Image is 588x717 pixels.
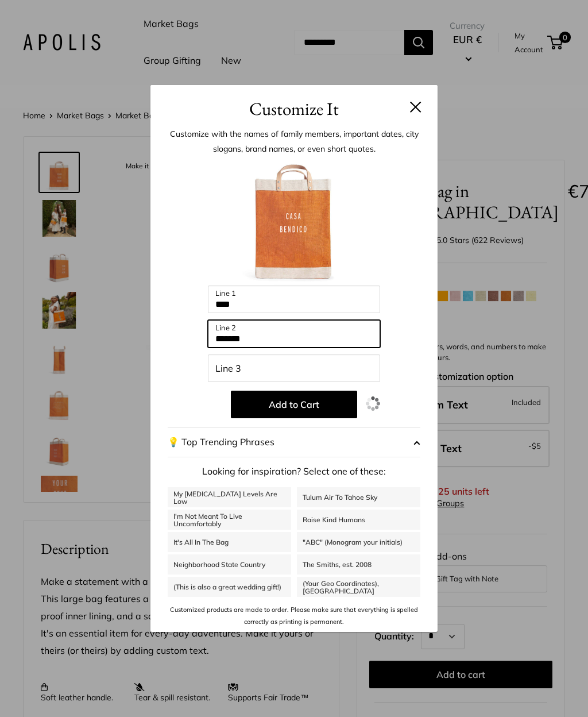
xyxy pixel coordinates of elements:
p: Customized products are made to order. Please make sure that everything is spelled correctly as p... [168,604,420,627]
p: Looking for inspiration? Select one of these: [168,463,420,480]
a: Tulum Air To Tahoe Sky [297,487,420,507]
a: "ABC" (Monogram your initials) [297,532,420,552]
a: Neighborhood State Country [168,554,291,575]
h3: Customize It [168,95,420,122]
p: Customize with the names of family members, important dates, city slogans, brand names, or even s... [168,126,420,156]
a: (This is also a great wedding gift!) [168,577,291,597]
a: Raise Kind Humans [297,510,420,530]
button: 💡 Top Trending Phrases [168,427,420,457]
button: Add to Cart [231,391,357,418]
img: loading.gif [366,396,380,411]
a: It's All In The Bag [168,532,291,552]
img: customizer-prod [231,159,357,286]
a: The Smiths, est. 2008 [297,554,420,575]
a: I'm Not Meant To Live Uncomfortably [168,510,291,530]
a: (Your Geo Coordinates), [GEOGRAPHIC_DATA] [297,577,420,597]
a: My [MEDICAL_DATA] Levels Are Low [168,487,291,507]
